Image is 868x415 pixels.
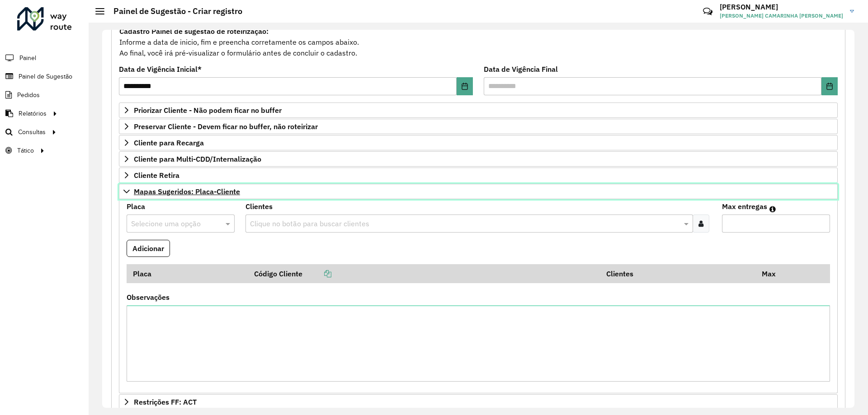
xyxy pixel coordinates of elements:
[248,264,600,283] th: Código Cliente
[600,264,755,283] th: Clientes
[302,269,331,278] a: Copiar
[821,77,838,95] button: Choose Date
[119,168,838,183] a: Cliente Retira
[119,103,838,118] a: Priorizar Cliente - Não podem ficar no buffer
[720,12,843,20] span: [PERSON_NAME] CAMARINHA [PERSON_NAME]
[755,264,792,283] th: Max
[722,201,767,212] label: Max entregas
[119,184,838,199] a: Mapas Sugeridos: Placa-Cliente
[127,240,170,257] button: Adicionar
[127,264,248,283] th: Placa
[484,64,558,75] label: Data de Vigência Final
[17,90,40,100] span: Pedidos
[17,146,34,155] span: Tático
[134,139,204,146] span: Cliente para Recarga
[134,123,318,130] span: Preservar Cliente - Devem ficar no buffer, não roteirizar
[119,64,202,75] label: Data de Vigência Inicial
[119,199,838,394] div: Mapas Sugeridos: Placa-Cliente
[119,25,838,59] div: Informe a data de inicio, fim e preencha corretamente os campos abaixo. Ao final, você irá pré-vi...
[127,292,170,303] label: Observações
[134,172,179,179] span: Cliente Retira
[134,398,197,406] span: Restrições FF: ACT
[19,72,72,81] span: Painel de Sugestão
[698,2,717,21] a: Contato Rápido
[134,188,240,195] span: Mapas Sugeridos: Placa-Cliente
[19,109,47,118] span: Relatórios
[119,135,838,150] a: Cliente para Recarga
[119,151,838,167] a: Cliente para Multi-CDD/Internalização
[104,6,242,16] h2: Painel de Sugestão - Criar registro
[19,53,36,63] span: Painel
[18,127,46,137] span: Consultas
[119,394,838,410] a: Restrições FF: ACT
[134,107,282,114] span: Priorizar Cliente - Não podem ficar no buffer
[457,77,473,95] button: Choose Date
[245,201,273,212] label: Clientes
[119,27,269,36] strong: Cadastro Painel de sugestão de roteirização:
[720,3,843,11] h3: [PERSON_NAME]
[134,155,261,163] span: Cliente para Multi-CDD/Internalização
[127,201,145,212] label: Placa
[119,119,838,134] a: Preservar Cliente - Devem ficar no buffer, não roteirizar
[769,205,776,213] em: Máximo de clientes que serão colocados na mesma rota com os clientes informados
